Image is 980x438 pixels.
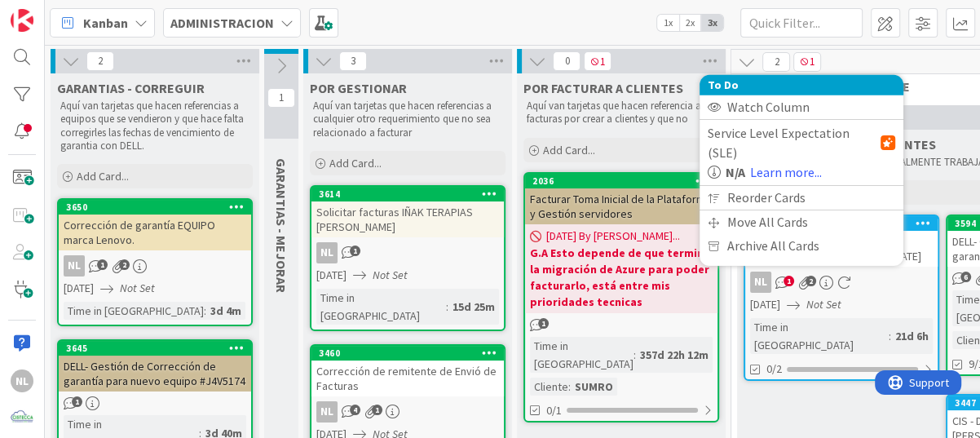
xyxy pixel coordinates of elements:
p: Aquí van tarjetas que hacen referencias a cualquier otro requerimiento que no sea relacionado a f... [313,100,502,139]
div: SUMRO [571,378,617,396]
div: NL [316,401,338,423]
div: Archive All Cards [700,234,903,258]
div: NL [11,369,33,392]
div: NL [316,242,338,263]
span: GARANTIAS - CORREGUIR [57,80,205,96]
i: Not Set [373,268,408,282]
div: 3650 [66,201,251,213]
div: Time in [GEOGRAPHIC_DATA] [750,318,889,354]
div: 3460Corrección de remitente de Envió de Facturas [311,346,504,396]
span: 6 [960,272,971,282]
input: Quick Filter... [740,8,863,38]
div: 2036 [532,175,717,187]
span: 1 [72,396,82,407]
div: To Do [700,75,903,95]
img: Visit kanbanzone.com [11,9,33,32]
span: 1 [372,405,382,415]
div: Watch Column [700,95,903,119]
span: [DATE] [64,280,94,297]
span: 0/1 [546,402,562,419]
span: Add Card... [77,169,129,184]
span: 2 [86,51,114,71]
div: 3d 4m [206,302,245,320]
div: 3460 [319,347,504,359]
span: : [446,298,448,316]
div: Time in [GEOGRAPHIC_DATA] [316,289,446,325]
i: Not Set [806,297,841,312]
span: : [889,327,891,345]
span: : [568,378,571,396]
div: 3645DELL- Gestión de Corrección de garantía para nuevo equipo #J4V5174 [59,341,251,392]
span: 1x [657,15,679,31]
span: 2 [762,52,790,72]
div: NL [311,401,504,423]
span: 1 [584,51,611,71]
div: 3614 [319,188,504,200]
div: Facturar Toma Inicial de la Plataforma y Gestión servidores [525,188,717,224]
div: NL [745,272,938,293]
span: 0 [553,51,580,71]
a: 3650Corrección de garantía EQUIPO marca Lenovo.NL[DATE]Not SetTime in [GEOGRAPHIC_DATA]:3d 4m [57,198,253,326]
a: Learn more... [750,162,822,182]
img: avatar [11,406,33,429]
div: DELL- Gestión de Corrección de garantía para nuevo equipo #J4V5174 [59,356,251,392]
span: 1 [267,88,295,108]
span: 1 [97,259,108,270]
div: Service Level Expectation (SLE) [708,123,895,162]
span: 3 [339,51,367,71]
div: NL [311,242,504,263]
div: 21d 6h [891,327,933,345]
a: 3596[PERSON_NAME] - Solicitud de Histórico de Pago Hipoteca - [DATE]NL[DATE]Not SetTime in [GEOGR... [744,215,939,381]
span: 1 [350,246,360,256]
b: N/A [726,162,745,182]
span: 2 [806,276,816,286]
span: 0/2 [766,361,782,378]
span: [DATE] [750,296,780,313]
i: Not Set [120,281,155,295]
span: POR FACTURAR A CLIENTES [523,80,683,96]
div: NL [59,255,251,277]
span: : [204,302,206,320]
div: Reorder Cards [700,186,903,210]
div: NL [750,272,771,293]
span: Add Card... [329,156,382,170]
div: NL [64,255,85,277]
span: 1 [538,318,549,329]
div: 3614 [311,187,504,201]
span: Kanban [83,13,128,33]
a: 3614Solicitar facturas IÑAK TERAPIAS [PERSON_NAME]NL[DATE]Not SetTime in [GEOGRAPHIC_DATA]:15d 25m [310,185,505,331]
div: 15d 25m [448,298,499,316]
div: 3460 [311,346,504,361]
span: 1 [784,276,794,286]
span: 4 [350,405,360,415]
span: 2 [119,259,130,270]
div: 3614Solicitar facturas IÑAK TERAPIAS [PERSON_NAME] [311,187,504,237]
div: Corrección de garantía EQUIPO marca Lenovo. [59,215,251,250]
span: GARANTIAS - MEJORAR [273,158,289,293]
span: [DATE] By [PERSON_NAME]... [546,228,680,245]
span: POR GESTIONAR [310,80,407,96]
div: 3645 [59,341,251,356]
div: 3645 [66,343,251,354]
div: Time in [GEOGRAPHIC_DATA] [530,337,633,373]
span: 2x [679,15,701,31]
b: ADMINISTRACION [170,15,274,31]
span: [DATE] [316,267,347,284]
div: Time in [GEOGRAPHIC_DATA] [64,302,204,320]
span: : [633,346,636,364]
span: 1 [793,52,821,72]
div: 2036 [525,174,717,188]
div: Move All Cards [700,210,903,234]
div: Cliente [530,378,568,396]
span: 3x [701,15,723,31]
a: 2036Facturar Toma Inicial de la Plataforma y Gestión servidores[DATE] By [PERSON_NAME]...G.A Esto... [523,172,719,423]
p: Aquí van tarjetas que hacen referencias a equipos que se vendieron y que hace falta corregirles l... [60,100,249,153]
p: Aquí van tarjetas que hacen referencia a facturas por crear a clientes y que no [527,100,716,126]
div: 3650Corrección de garantía EQUIPO marca Lenovo. [59,200,251,250]
div: Solicitar facturas IÑAK TERAPIAS [PERSON_NAME] [311,201,504,237]
div: 357d 22h 12m [636,346,713,364]
div: 3650 [59,200,251,215]
span: Support [34,2,74,22]
b: G.A Esto depende de que termine la migración de Azure para poder facturarlo, está entre mis prior... [530,245,713,310]
div: 2036Facturar Toma Inicial de la Plataforma y Gestión servidores [525,174,717,224]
